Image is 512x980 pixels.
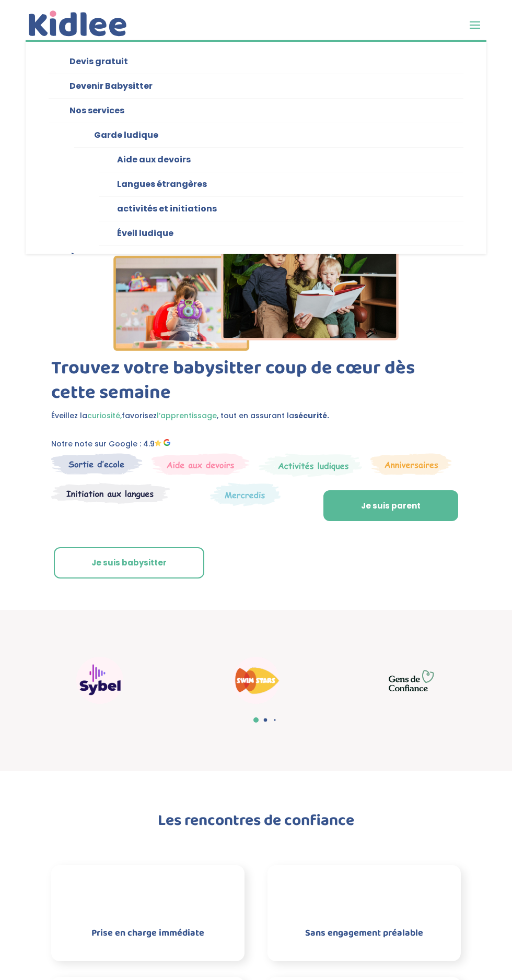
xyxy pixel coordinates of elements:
span: Go to slide 2 [264,718,267,722]
span: Go to slide 1 [253,717,259,723]
a: Devis gratuit [49,50,463,74]
span: Prise en charge immédiate [91,926,204,940]
h1: Trouvez votre babysitter coup de cœur dès cette semaine [51,356,461,410]
img: GDC [389,669,436,691]
span: Sans engagement préalable [305,926,423,940]
h2: Les rencontres de confiance [51,813,461,834]
a: Devenir Babysitter [49,74,463,99]
a: Langues étrangères [99,172,463,197]
strong: sécurité. [294,410,329,421]
a: activités et initiations [99,197,463,221]
p: Notre note sur Google : 4.9 [51,438,461,451]
a: Je suis parent [323,490,458,522]
img: Swim stars [232,657,280,704]
img: Mercredi [259,453,362,477]
img: Atelier thematique [51,482,170,504]
span: l’apprentissage [157,410,217,421]
a: Je suis babysitter [54,547,204,578]
img: Anniversaire [370,453,452,475]
a: À propos [49,246,463,270]
img: Thematique [210,482,281,506]
a: Éveil ludique [99,221,463,246]
a: Aide aux devoirs [99,148,463,172]
span: curiosité, [87,410,122,421]
img: weekends [152,453,250,475]
div: 6 / 14 [338,657,486,704]
a: Garde ludique [74,123,463,148]
p: Éveillez la favorisez , tout en assurant la [51,410,461,422]
div: 5 / 14 [182,652,330,709]
img: Sortie decole [51,453,143,475]
span: Go to slide 3 [274,719,275,721]
img: Sybel [76,657,123,704]
a: Nos services [49,99,463,123]
div: 4 / 14 [26,652,174,709]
